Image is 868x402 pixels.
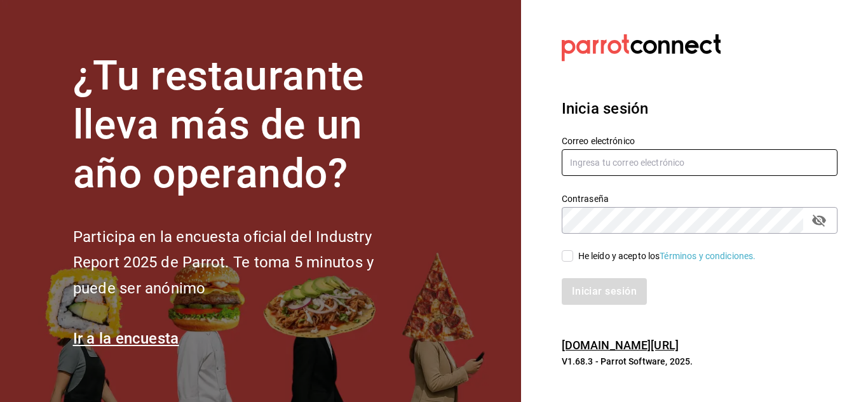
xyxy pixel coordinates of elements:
[73,224,416,302] h2: Participa en la encuesta oficial del Industry Report 2025 de Parrot. Te toma 5 minutos y puede se...
[562,194,837,203] label: Contraseña
[562,338,679,352] a: [DOMAIN_NAME][URL]
[562,137,837,145] label: Correo electrónico
[808,210,830,231] button: passwordField
[73,52,416,198] h1: ¿Tu restaurante lleva más de un año operando?
[562,355,837,368] p: V1.68.3 - Parrot Software, 2025.
[73,330,179,347] a: Ir a la encuesta
[578,250,756,263] div: He leído y acepto los
[562,149,837,176] input: Ingresa tu correo electrónico
[562,97,837,120] h3: Inicia sesión
[660,251,756,261] a: Términos y condiciones.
